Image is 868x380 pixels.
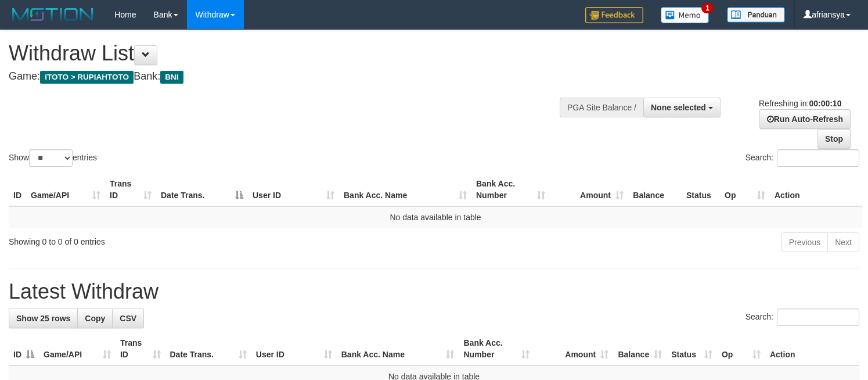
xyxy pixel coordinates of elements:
a: Stop [817,129,851,149]
div: PGA Site Balance / [560,98,643,117]
th: Date Trans.: activate to sort column ascending [165,332,251,365]
th: Game/API: activate to sort column ascending [39,332,116,365]
img: MOTION_logo.png [9,6,97,23]
td: No data available in table [9,206,862,228]
th: Bank Acc. Name: activate to sort column ascending [337,332,459,365]
th: Action [770,173,862,206]
span: None selected [651,103,706,112]
label: Show entries [9,149,97,167]
span: CSV [120,314,136,323]
th: ID [9,173,26,206]
th: Game/API: activate to sort column ascending [26,173,105,206]
h4: Game: Bank: [9,71,567,83]
label: Search: [745,309,859,326]
a: Run Auto-Refresh [759,109,851,129]
th: Amount: activate to sort column ascending [550,173,628,206]
th: Status: activate to sort column ascending [667,332,717,365]
a: Copy [77,309,113,328]
th: Trans ID: activate to sort column ascending [116,332,165,365]
img: Feedback.jpg [585,7,643,23]
span: ITOTO > RUPIAHTOTO [40,71,134,84]
th: Bank Acc. Name: activate to sort column ascending [339,173,471,206]
th: Op: activate to sort column ascending [720,173,770,206]
select: Showentries [29,149,73,167]
img: panduan.png [727,7,785,23]
th: Action [765,332,859,365]
span: BNI [160,71,183,84]
th: User ID: activate to sort column ascending [251,332,337,365]
th: Balance [628,173,682,206]
th: Status [682,173,720,206]
input: Search: [777,149,859,167]
img: Button%20Memo.svg [661,7,709,23]
th: Balance: activate to sort column ascending [613,332,667,365]
input: Search: [777,309,859,326]
button: None selected [643,98,721,117]
th: Trans ID: activate to sort column ascending [105,173,156,206]
strong: 00:00:10 [809,99,841,108]
h1: Withdraw List [9,42,567,65]
th: User ID: activate to sort column ascending [248,173,339,206]
th: Bank Acc. Number: activate to sort column ascending [459,332,534,365]
th: Op: activate to sort column ascending [717,332,765,365]
div: Showing 0 to 0 of 0 entries [9,231,353,248]
h1: Latest Withdraw [9,280,859,303]
span: Show 25 rows [16,314,70,323]
a: CSV [112,309,144,328]
span: 1 [701,3,714,13]
th: Amount: activate to sort column ascending [534,332,613,365]
th: Date Trans.: activate to sort column descending [156,173,248,206]
a: Previous [781,232,828,252]
a: Next [827,232,859,252]
th: Bank Acc. Number: activate to sort column ascending [471,173,550,206]
span: Refreshing in: [759,99,841,108]
span: Copy [85,314,105,323]
label: Search: [745,149,859,167]
a: Show 25 rows [9,309,78,328]
th: ID: activate to sort column descending [9,332,39,365]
